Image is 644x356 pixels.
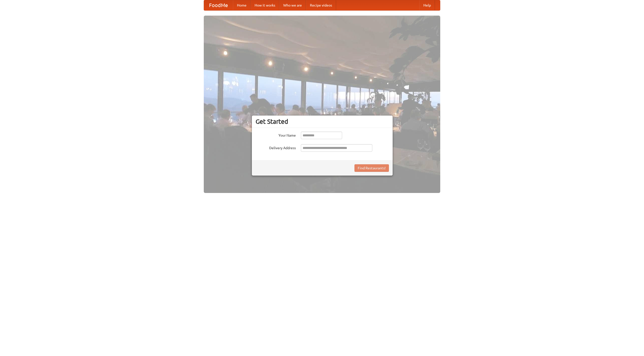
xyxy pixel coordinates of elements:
a: Home [233,0,251,10]
label: Your Name [256,132,296,138]
a: Help [419,0,435,10]
a: Recipe videos [306,0,336,10]
h3: Get Started [256,118,389,125]
a: FoodMe [204,0,233,10]
a: How it works [251,0,279,10]
a: Who we are [279,0,306,10]
label: Delivery Address [256,144,296,150]
button: Find Restaurants! [354,164,389,172]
